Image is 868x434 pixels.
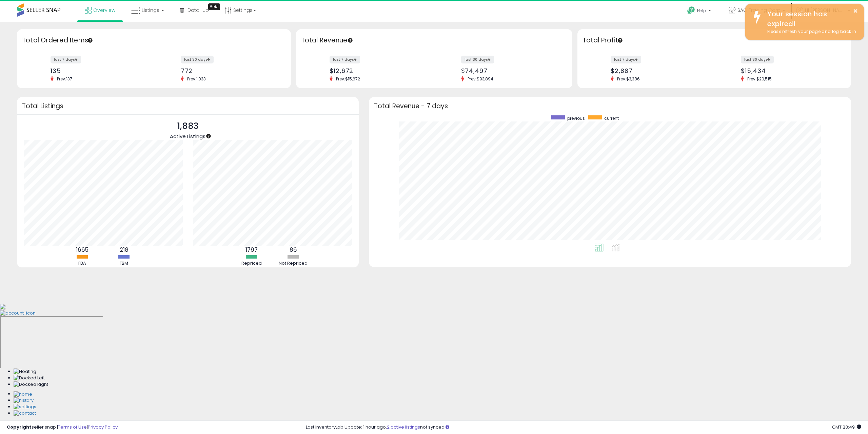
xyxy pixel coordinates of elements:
[205,133,212,139] div: Tooltip anchor
[617,37,623,43] div: Tooltip anchor
[682,1,718,22] a: Help
[181,56,214,63] label: last 30 days
[14,381,48,388] img: Docked Right
[604,115,619,121] span: current
[611,67,709,74] div: $2,887
[54,76,76,82] span: Prev: 137
[762,29,859,35] div: Please refresh your page and log back in
[567,115,585,121] span: previous
[14,410,36,417] img: Contact
[333,76,363,82] span: Prev: $15,672
[170,120,205,133] p: 1,883
[93,7,115,14] span: Overview
[464,76,497,82] span: Prev: $93,894
[14,391,32,398] img: Home
[330,67,429,74] div: $12,672
[687,6,695,15] i: Get Help
[853,7,858,15] button: ×
[347,37,353,43] div: Tooltip anchor
[245,246,258,254] b: 1797
[14,375,45,381] img: Docked Left
[184,76,209,82] span: Prev: 1,033
[374,103,846,109] h3: Total Revenue - 7 days
[188,7,209,14] span: DataHub
[22,36,286,45] h3: Total Ordered Items
[208,3,220,10] div: Tooltip anchor
[14,397,34,404] img: History
[51,67,149,74] div: 135
[583,36,846,45] h3: Total Profit
[741,67,839,74] div: $15,434
[231,260,272,267] div: Repriced
[51,56,81,63] label: last 7 days
[330,56,360,63] label: last 7 days
[762,9,859,29] div: Your session has expired!
[273,260,314,267] div: Not Repriced
[611,56,641,63] label: last 7 days
[697,8,706,14] span: Help
[170,133,205,140] span: Active Listings
[22,103,354,109] h3: Total Listings
[14,404,36,410] img: Settings
[741,56,774,63] label: last 30 days
[181,67,279,74] div: 772
[104,260,144,267] div: FBM
[301,36,567,45] h3: Total Revenue
[737,7,781,14] span: SAG Trading Corp
[290,246,297,254] b: 86
[461,56,494,63] label: last 30 days
[614,76,643,82] span: Prev: $3,386
[87,37,93,43] div: Tooltip anchor
[62,260,103,267] div: FBA
[120,246,129,254] b: 218
[744,76,775,82] span: Prev: $20,515
[461,67,560,74] div: $74,497
[76,246,88,254] b: 1665
[14,369,36,375] img: Floating
[142,7,159,14] span: Listings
